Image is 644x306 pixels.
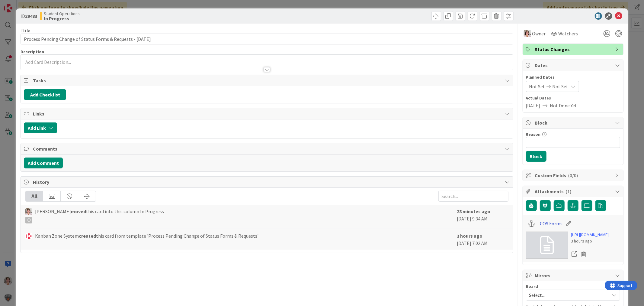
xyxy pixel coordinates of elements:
[529,83,545,90] span: Not Set
[33,145,502,152] span: Comments
[532,30,546,37] span: Owner
[540,220,562,227] a: COS Forms
[35,232,258,239] span: Kanban Zone System this card from template 'Process Pending Change of Status Forms & Requests'
[457,232,508,247] div: [DATE] 7:02 AM
[438,191,508,202] input: Search...
[571,250,578,258] a: Open
[25,208,32,215] img: EW
[33,178,502,186] span: History
[44,11,80,16] span: Student Operations
[529,291,607,299] span: Select...
[33,77,502,84] span: Tasks
[21,34,513,44] input: type card name here...
[550,102,577,109] span: Not Done Yet
[535,62,612,69] span: Dates
[26,191,43,201] div: All
[553,83,569,90] span: Not Set
[566,188,572,194] span: ( 1 )
[21,12,37,20] span: ID
[25,233,32,239] img: KS
[526,284,538,288] span: Board
[24,89,66,100] button: Add Checklist
[457,208,508,226] div: [DATE] 9:34 AM
[25,13,37,19] b: 29483
[535,119,612,126] span: Block
[457,208,491,214] b: 28 minutes ago
[559,30,578,37] span: Watchers
[526,132,541,137] label: Reason
[13,1,27,8] span: Support
[24,158,63,168] button: Add Comment
[457,233,483,239] b: 3 hours ago
[21,28,30,34] label: Title
[33,110,502,117] span: Links
[535,172,612,179] span: Custom Fields
[571,238,609,244] div: 3 hours ago
[71,208,86,214] b: moved
[524,30,531,37] img: EW
[535,188,612,195] span: Attachments
[35,208,164,223] span: [PERSON_NAME] this card into this column In Progress
[526,151,546,162] button: Block
[535,272,612,279] span: Mirrors
[571,232,609,238] a: [URL][DOMAIN_NAME]
[535,46,612,53] span: Status Changes
[526,102,540,109] span: [DATE]
[79,233,96,239] b: created
[526,74,620,80] span: Planned Dates
[568,172,578,178] span: ( 0/0 )
[21,49,44,54] span: Description
[24,122,57,133] button: Add Link
[526,95,620,101] span: Actual Dates
[44,16,80,21] b: In Progress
